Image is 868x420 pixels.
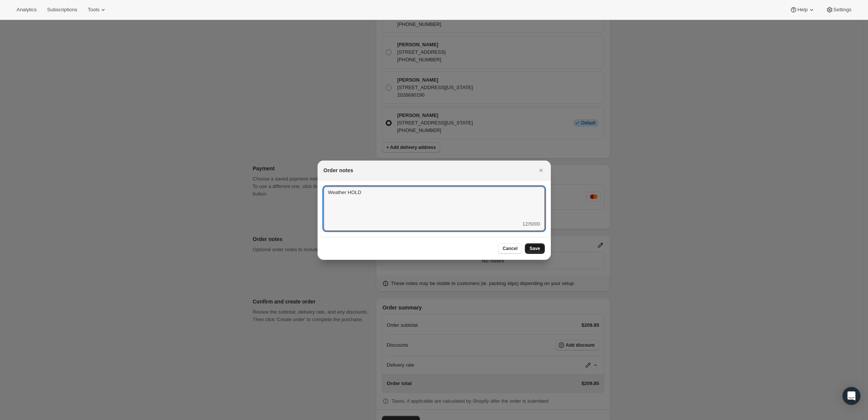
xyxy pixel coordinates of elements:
[503,246,517,252] span: Cancel
[88,7,99,13] span: Tools
[17,7,36,13] span: Analytics
[525,243,544,254] button: Save
[529,246,540,252] span: Save
[785,5,819,15] button: Help
[498,243,522,254] button: Cancel
[833,7,851,13] span: Settings
[324,186,545,220] textarea: Weather HOLD
[83,5,111,15] button: Tools
[47,7,77,13] span: Subscriptions
[797,7,807,13] span: Help
[821,5,856,15] button: Settings
[842,387,860,405] div: Open Intercom Messenger
[12,5,41,15] button: Analytics
[43,5,82,15] button: Subscriptions
[324,167,353,174] h2: Order notes
[536,165,546,176] button: Close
